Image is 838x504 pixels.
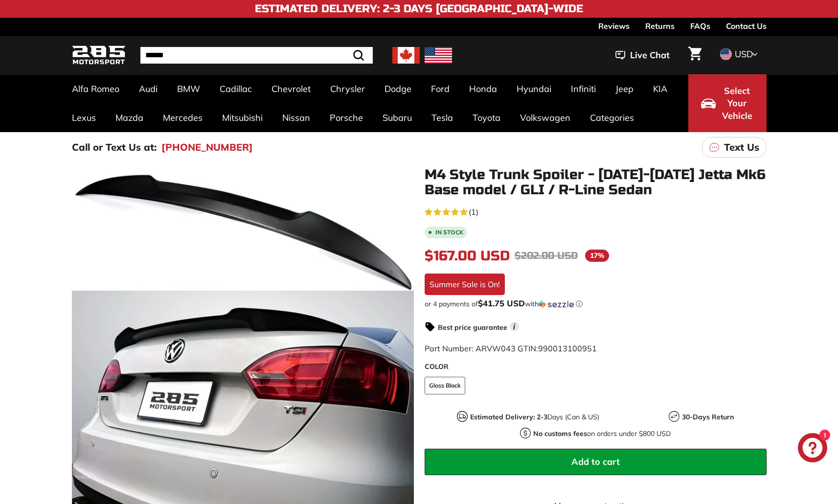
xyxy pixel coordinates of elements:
[603,43,682,68] button: Live Chat
[726,18,767,34] a: Contact Us
[421,74,459,103] a: Ford
[688,74,767,132] button: Select Your Vehicle
[140,47,373,64] input: Search
[161,140,253,155] a: [PHONE_NUMBER]
[167,74,210,103] a: BMW
[470,412,547,421] strong: Estimated Delivery: 2-3
[561,74,606,103] a: Infiniti
[72,44,126,67] img: Logo_285_Motorsport_areodynamics_components
[153,103,212,132] a: Mercedes
[630,49,670,62] span: Live Chat
[682,39,707,72] a: Cart
[585,250,609,262] span: 17%
[425,299,767,309] div: or 4 payments of with
[425,362,767,372] label: COLOR
[62,103,106,132] a: Lexus
[721,85,754,122] span: Select Your Vehicle
[510,103,580,132] a: Volkswagen
[129,74,167,103] a: Audi
[510,322,519,331] span: i
[643,74,677,103] a: KIA
[702,137,767,158] a: Text Us
[320,74,375,103] a: Chrysler
[690,18,710,34] a: FAQs
[375,74,421,103] a: Dodge
[469,206,478,218] span: (1)
[212,103,272,132] a: Mitsubishi
[435,229,463,235] b: In stock
[571,456,620,467] span: Add to cart
[507,74,561,103] a: Hyundai
[425,167,767,198] h1: M4 Style Trunk Spoiler - [DATE]-[DATE] Jetta Mk6 Base model / GLI / R-Line Sedan
[425,344,597,353] span: Part Number: ARVW043 GTIN:
[459,74,507,103] a: Honda
[425,248,510,264] span: $167.00 USD
[262,74,320,103] a: Chevrolet
[645,18,675,34] a: Returns
[539,300,574,309] img: Sezzle
[62,74,129,103] a: Alfa Romeo
[598,18,630,34] a: Reviews
[373,103,422,132] a: Subaru
[72,140,157,155] p: Call or Text Us at:
[425,449,767,475] button: Add to cart
[438,323,507,332] strong: Best price guarantee
[463,103,510,132] a: Toyota
[106,103,153,132] a: Mazda
[422,103,463,132] a: Tesla
[533,429,587,438] strong: No customs fees
[320,103,373,132] a: Porsche
[425,274,505,295] div: Summer Sale is On!
[606,74,643,103] a: Jeep
[425,205,767,218] a: 5.0 rating (1 votes)
[515,250,578,262] span: $202.00 USD
[538,344,597,353] span: 990013100951
[210,74,262,103] a: Cadillac
[533,429,671,439] p: on orders under $800 USD
[425,299,767,309] div: or 4 payments of$41.75 USDwithSezzle Click to learn more about Sezzle
[470,412,599,422] p: Days (Can & US)
[682,412,734,421] strong: 30-Days Return
[580,103,644,132] a: Categories
[795,433,830,465] inbox-online-store-chat: Shopify online store chat
[255,3,583,15] h4: Estimated Delivery: 2-3 Days [GEOGRAPHIC_DATA]-Wide
[735,48,753,60] span: USD
[478,298,525,308] span: $41.75 USD
[272,103,320,132] a: Nissan
[724,140,759,155] p: Text Us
